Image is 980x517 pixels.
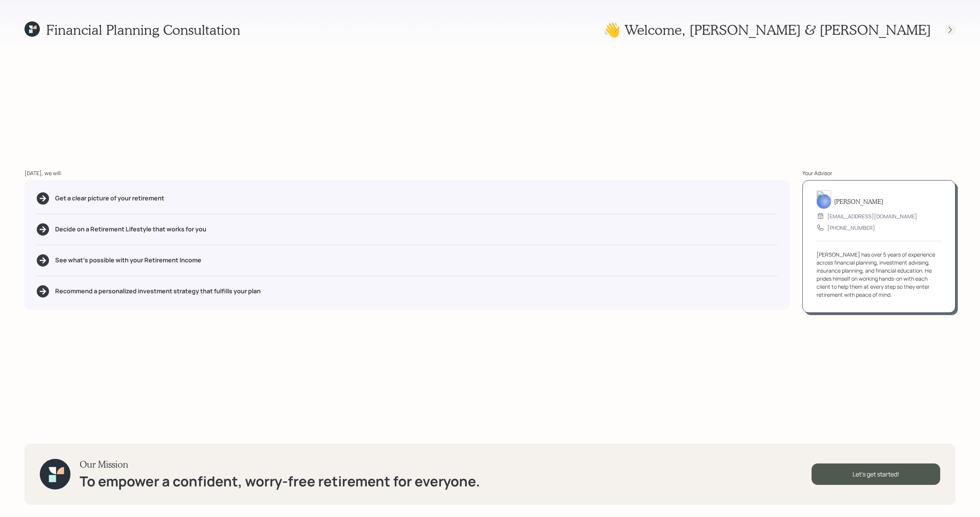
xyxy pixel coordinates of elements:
div: [EMAIL_ADDRESS][DOMAIN_NAME] [827,212,917,220]
div: [PHONE_NUMBER] [827,224,875,232]
h5: Decide on a Retirement Lifestyle that works for you [55,226,206,233]
h5: Get a clear picture of your retirement [55,195,164,202]
div: [PERSON_NAME] has over 5 years of experience across financial planning, investment advising, insu... [817,250,941,299]
div: Let's get started! [812,463,940,485]
h1: 👋 Welcome , [PERSON_NAME] & [PERSON_NAME] [603,21,931,38]
h1: Financial Planning Consultation [46,21,240,38]
img: michael-russo-headshot.png [817,190,831,209]
h5: Recommend a personalized investment strategy that fulfills your plan [55,288,261,295]
div: [DATE], we will: [24,169,790,177]
h5: [PERSON_NAME] [834,198,883,205]
h5: See what's possible with your Retirement Income [55,257,201,264]
div: Your Advisor [802,169,955,177]
h1: To empower a confident, worry-free retirement for everyone. [80,473,480,489]
h3: Our Mission [80,459,480,470]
